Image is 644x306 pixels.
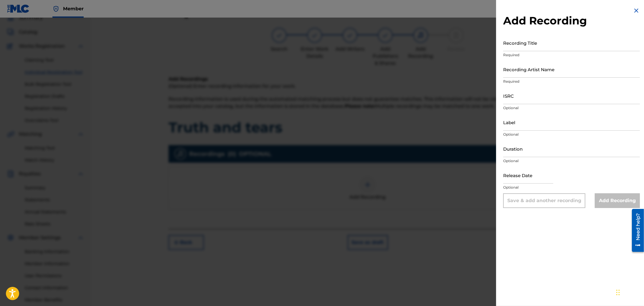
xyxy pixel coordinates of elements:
[503,158,640,164] p: Optional
[616,284,620,301] div: Drag
[52,5,60,12] img: Top Rightsholder
[628,207,644,254] iframe: Resource Center
[503,52,640,58] p: Required
[63,5,84,12] span: Member
[503,14,640,27] h2: Add Recording
[503,79,640,84] p: Required
[503,132,640,137] p: Optional
[7,4,30,13] img: MLC Logo
[503,105,640,111] p: Optional
[615,278,644,306] iframe: Chat Widget
[503,185,640,190] p: Optional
